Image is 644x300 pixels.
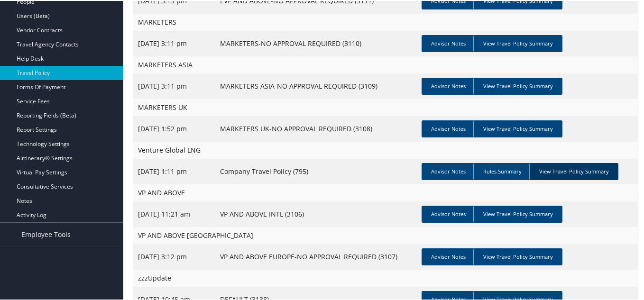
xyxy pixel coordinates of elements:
a: Rules Summary [473,162,531,179]
a: View Travel Policy Summary [473,205,562,222]
td: MARKETERS-NO APPROVAL REQUIRED (3110) [202,30,417,55]
a: Advisor Notes [422,77,475,94]
td: VP AND ABOVE [133,183,638,200]
td: VP AND ABOVE INTL (3106) [202,200,417,226]
a: View Travel Policy Summary [473,77,562,94]
span: Employee Tools [21,222,71,245]
td: MARKETERS [133,13,638,30]
td: [DATE] 1:52 pm [133,115,202,141]
td: [DATE] 3:11 pm [133,73,202,98]
td: zzzUpdate [133,269,638,286]
td: [DATE] 3:11 pm [133,30,202,55]
td: VP AND ABOVE EUROPE-NO APPROVAL REQUIRED (3107) [202,243,417,269]
td: [DATE] 3:12 pm [133,243,202,269]
a: Advisor Notes [422,205,475,222]
td: MARKETERS UK-NO APPROVAL REQUIRED (3108) [202,115,417,141]
td: [DATE] 11:21 am [133,200,202,226]
a: View Travel Policy Summary [473,247,562,264]
td: Venture Global LNG [133,141,638,158]
td: VP AND ABOVE [GEOGRAPHIC_DATA] [133,226,638,243]
a: View Travel Policy Summary [473,34,562,51]
a: View Travel Policy Summary [529,162,618,179]
a: Advisor Notes [422,162,475,179]
a: View Travel Policy Summary [473,119,562,136]
td: MARKETERS ASIA-NO APPROVAL REQUIRED (3109) [202,73,417,98]
td: MARKETERS UK [133,98,638,115]
td: MARKETERS ASIA [133,55,638,73]
a: Advisor Notes [422,247,475,264]
td: [DATE] 1:11 pm [133,158,202,183]
a: Advisor Notes [422,119,475,136]
a: Advisor Notes [422,34,475,51]
td: Company Travel Policy (795) [202,158,417,183]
